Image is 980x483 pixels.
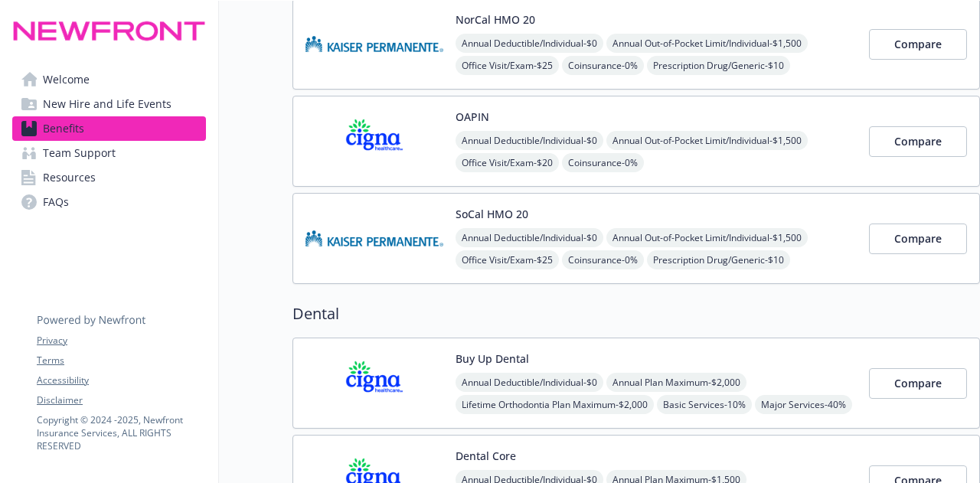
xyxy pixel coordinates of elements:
span: Prescription Drug/Generic - $10 [647,56,790,75]
img: Kaiser Permanente Insurance Company carrier logo [305,11,443,77]
span: Welcome [43,67,90,92]
span: Annual Deductible/Individual - $0 [456,373,603,392]
span: Office Visit/Exam - $25 [456,250,559,269]
span: Coinsurance - 0% [562,250,644,269]
a: New Hire and Life Events [12,92,206,116]
a: Resources [12,165,206,190]
span: Coinsurance - 0% [562,56,644,75]
img: Kaiser Permanente Insurance Company carrier logo [305,206,443,271]
span: Benefits [43,116,84,141]
span: Annual Plan Maximum - $2,000 [606,373,746,392]
span: Coinsurance - 0% [562,153,644,172]
span: Major Services - 40% [755,395,852,414]
span: Basic Services - 10% [657,395,752,414]
span: Annual Out-of-Pocket Limit/Individual - $1,500 [606,228,808,247]
button: SoCal HMO 20 [456,206,528,222]
a: Accessibility [37,374,205,387]
span: Compare [894,231,942,246]
button: Compare [869,224,967,254]
img: CIGNA carrier logo [305,109,443,174]
button: Dental Core [456,448,516,464]
span: Resources [43,165,96,190]
button: NorCal HMO 20 [456,11,535,28]
a: FAQs [12,190,206,214]
span: Compare [894,37,942,51]
button: Compare [869,368,967,399]
span: Annual Deductible/Individual - $0 [456,131,603,150]
h2: Dental [292,302,980,325]
a: Welcome [12,67,206,92]
span: Annual Deductible/Individual - $0 [456,34,603,53]
p: Copyright © 2024 - 2025 , Newfront Insurance Services, ALL RIGHTS RESERVED [37,413,205,452]
button: OAPIN [456,109,489,125]
button: Buy Up Dental [456,351,529,367]
a: Terms [37,354,205,367]
span: Compare [894,376,942,390]
span: Team Support [43,141,116,165]
span: Compare [894,134,942,148]
a: Disclaimer [37,393,205,407]
button: Compare [869,126,967,157]
span: Annual Deductible/Individual - $0 [456,228,603,247]
span: New Hire and Life Events [43,92,171,116]
a: Team Support [12,141,206,165]
a: Privacy [37,334,205,348]
button: Compare [869,29,967,60]
span: Prescription Drug/Generic - $10 [647,250,790,269]
span: Lifetime Orthodontia Plan Maximum - $2,000 [456,395,654,414]
img: CIGNA carrier logo [305,351,443,416]
span: Annual Out-of-Pocket Limit/Individual - $1,500 [606,131,808,150]
span: Office Visit/Exam - $25 [456,56,559,75]
a: Benefits [12,116,206,141]
span: Office Visit/Exam - $20 [456,153,559,172]
span: Annual Out-of-Pocket Limit/Individual - $1,500 [606,34,808,53]
span: FAQs [43,190,69,214]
